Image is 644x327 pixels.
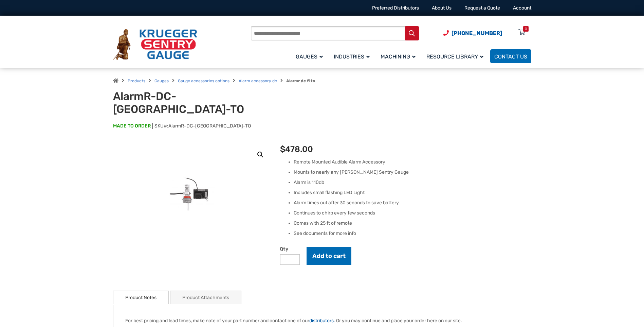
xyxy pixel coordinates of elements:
[381,53,416,60] span: Machining
[182,291,229,304] a: Product Attachments
[294,230,531,237] li: See documents for more info
[426,53,483,60] span: Resource Library
[152,123,251,129] span: SKU#:
[432,5,452,11] a: About Us
[296,53,323,60] span: Gauges
[294,179,531,186] li: Alarm is 110db
[452,30,502,36] span: [PHONE_NUMBER]
[494,53,527,60] span: Contact Us
[307,247,351,265] button: Add to cart
[294,169,531,176] li: Mounts to nearly any [PERSON_NAME] Sentry Gauge
[280,144,313,154] bdi: 478.00
[178,79,229,83] a: Gauge accessories options
[286,79,315,83] strong: Alarmr dc fl to
[309,318,334,324] a: distributors
[294,210,531,217] li: Continues to chirp every few seconds
[113,29,197,60] img: Krueger Sentry Gauge
[239,79,277,83] a: Alarm accessory dc
[280,144,285,154] span: $
[330,48,376,64] a: Industries
[422,48,490,64] a: Resource Library
[372,5,419,11] a: Preferred Distributors
[113,90,280,116] h1: AlarmR-DC-[GEOGRAPHIC_DATA]-TO
[443,29,502,37] a: Phone Number (920) 434-8860
[113,123,151,130] span: MADE TO ORDER
[334,53,370,60] span: Industries
[513,5,531,11] a: Account
[280,254,300,265] input: Product quantity
[294,200,531,206] li: Alarm times out after 30 seconds to save battery
[292,48,330,64] a: Gauges
[294,159,531,166] li: Remote Mounted Audible Alarm Accessory
[294,189,531,196] li: Includes small flashing LED Light
[464,5,500,11] a: Request a Quote
[254,149,266,161] a: View full-screen image gallery
[294,220,531,227] li: Comes with 25 ft of remote
[525,26,527,32] div: 0
[128,79,145,83] a: Products
[168,123,251,129] span: AlarmR-DC-[GEOGRAPHIC_DATA]-TO
[154,79,169,83] a: Gauges
[125,317,519,324] p: For best pricing and lead times, make note of your part number and contact one of our . Or you ma...
[490,49,531,63] a: Contact Us
[376,48,422,64] a: Machining
[125,291,157,304] a: Product Notes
